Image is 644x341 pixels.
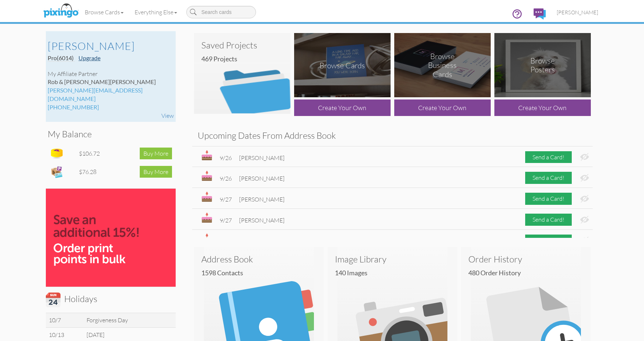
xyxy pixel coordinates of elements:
div: Send a Card! [525,151,572,163]
div: 9/26 [220,174,232,183]
img: eye-ban.svg [580,153,589,161]
div: Create Your Own [394,99,491,116]
img: bday.svg [201,233,212,244]
span: (6014) [57,54,74,61]
h3: Saved Projects [201,40,283,50]
div: Browse Posters [519,56,567,75]
h3: Upcoming Dates From Address Book [198,131,587,140]
h4: 480 Order History [468,269,589,277]
div: Buy More [140,166,172,178]
img: expense-icon.png [50,164,64,179]
span: [PERSON_NAME] [239,237,285,245]
div: Send a Card! [525,214,572,226]
img: bday.svg [201,213,212,223]
a: [PERSON_NAME] [48,40,174,52]
h3: Address Book [201,254,316,264]
img: points-icon.png [50,146,64,161]
a: Upgrade [78,54,100,61]
h3: Holidays [46,293,170,307]
div: 9/27 [220,216,232,225]
span: [PERSON_NAME] [239,196,285,203]
img: eye-ban.svg [580,195,589,203]
td: $106.72 [77,144,116,163]
img: bday.svg [201,150,212,160]
h4: 140 images [335,269,455,277]
input: Search cards [186,6,256,18]
span: [PERSON_NAME] [239,154,285,162]
div: [PERSON_NAME][EMAIL_ADDRESS][DOMAIN_NAME] [48,86,174,103]
div: Browse Cards [319,61,365,70]
div: Create Your Own [294,99,391,116]
div: Send a Card! [525,172,572,184]
div: Send a Card! [525,193,572,205]
img: pixingo logo [41,2,80,20]
h3: My Balance [48,129,168,139]
div: Rob & [PERSON_NAME] [48,78,174,86]
a: [PERSON_NAME] [551,3,604,22]
img: browse-posters.png [494,33,591,97]
img: bday.svg [201,171,212,181]
span: [PERSON_NAME] [557,9,598,15]
div: Buy More [140,148,172,160]
div: [PHONE_NUMBER] [48,103,174,112]
a: View [161,112,174,119]
img: save15_bulk-100.jpg [46,189,176,287]
div: Send a Card! [525,235,572,247]
h3: Image Library [335,254,450,264]
img: eye-ban.svg [580,237,589,244]
div: Browse Business Cards [418,51,467,79]
td: 10/7 [46,313,84,328]
div: 9/29 [220,237,232,246]
img: browse-business-cards.png [394,33,491,97]
span: [PERSON_NAME] [110,78,156,85]
span: Pro [48,54,74,61]
img: comments.svg [534,8,546,19]
div: Create Your Own [494,99,591,116]
img: browse-cards.png [294,33,391,97]
img: eye-ban.svg [580,174,589,182]
h4: 469 Projects [201,55,289,63]
div: 9/27 [220,195,232,204]
img: saved-projects2.png [194,33,290,114]
span: [PERSON_NAME] [239,217,285,224]
div: 9/26 [220,154,232,162]
h2: [PERSON_NAME] [48,40,167,52]
img: bday.svg [201,192,212,202]
h3: Order History [468,254,583,264]
a: Everything Else [129,3,183,21]
h4: 1598 Contacts [201,269,322,277]
a: Pro(6014) [48,54,75,62]
td: $76.28 [77,163,116,181]
div: My Affiliate Partner [48,70,174,78]
a: Browse Cards [79,3,129,21]
td: Forgiveness Day [84,313,176,328]
span: [PERSON_NAME] [239,175,285,182]
img: calendar.svg [46,293,61,307]
img: eye-ban.svg [580,216,589,224]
